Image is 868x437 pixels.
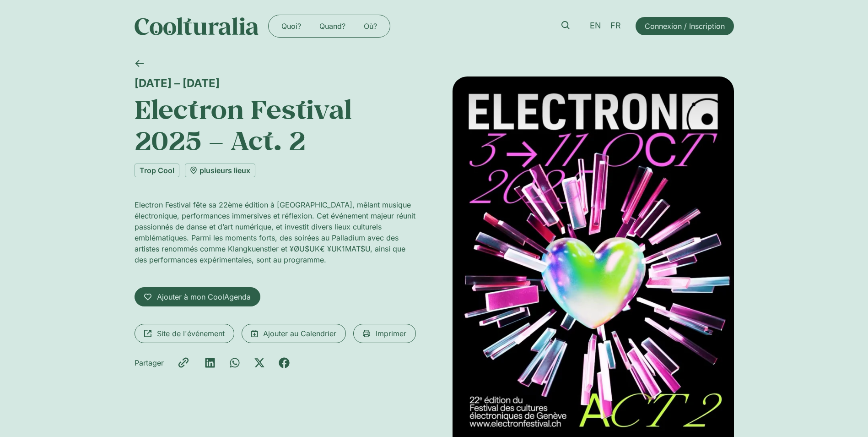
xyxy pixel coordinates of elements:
[205,357,216,368] div: Partager sur linkedin
[135,199,416,265] p: Electron Festival fête sa 22ème édition à [GEOGRAPHIC_DATA], mêlant musique électronique, perform...
[355,19,386,33] a: Où?
[353,324,416,343] a: Imprimer
[135,93,416,156] h1: Electron Festival 2025 – Act. 2
[272,19,310,33] a: Quoi?
[135,357,164,368] div: Partager
[376,328,406,339] span: Imprimer
[135,287,260,306] a: Ajouter à mon CoolAgenda
[157,328,225,339] span: Site de l'événement
[263,328,336,339] span: Ajouter au Calendrier
[279,357,290,368] div: Partager sur facebook
[606,19,625,33] a: FR
[645,21,725,32] span: Connexion / Inscription
[242,324,346,343] a: Ajouter au Calendrier
[310,19,355,33] a: Quand?
[272,19,386,33] nav: Menu
[636,17,734,35] a: Connexion / Inscription
[135,324,234,343] a: Site de l'événement
[585,19,606,33] a: EN
[254,357,265,368] div: Partager sur x-twitter
[135,164,179,177] a: Trop Cool
[135,76,416,90] div: [DATE] – [DATE]
[229,357,240,368] div: Partager sur whatsapp
[157,291,251,302] span: Ajouter à mon CoolAgenda
[590,21,601,31] span: EN
[610,21,621,31] span: FR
